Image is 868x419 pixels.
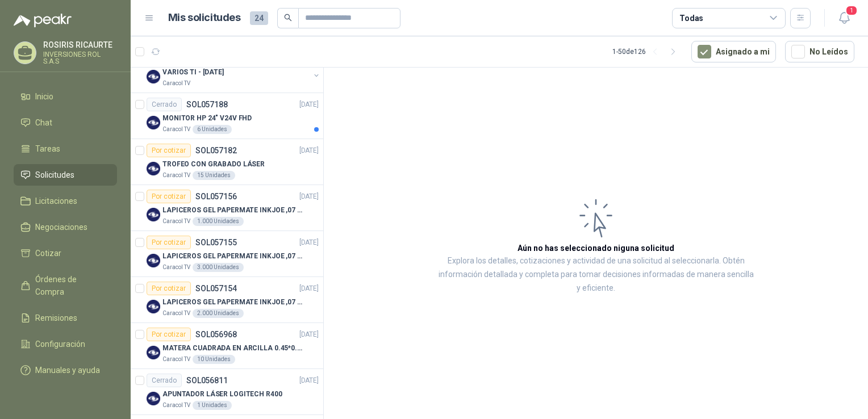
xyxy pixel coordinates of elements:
p: LAPICEROS GEL PAPERMATE INKJOE ,07 1 LOGO 1 TINTA [162,297,304,308]
p: SOL057155 [195,238,237,246]
a: Inicio [14,86,117,107]
p: [DATE] [299,191,319,202]
p: SOL057182 [195,146,237,154]
div: 1 Unidades [193,401,232,410]
p: LAPICEROS GEL PAPERMATE INKJOE ,07 1 LOGO 1 TINTA [162,251,304,262]
p: [DATE] [299,375,319,386]
img: Company Logo [147,70,160,83]
div: Por cotizar [147,282,191,295]
div: 10 Unidades [193,355,235,364]
p: Caracol TV [162,401,190,410]
span: Manuales y ayuda [35,364,100,376]
p: SOL057156 [195,192,237,200]
span: Órdenes de Compra [35,273,106,298]
a: Licitaciones [14,190,117,212]
p: SOL056811 [186,376,228,384]
span: Licitaciones [35,195,77,207]
img: Company Logo [147,254,160,267]
div: 2.000 Unidades [193,309,244,318]
span: 24 [250,11,268,25]
div: Todas [679,12,703,24]
img: Company Logo [147,346,160,359]
a: Órdenes de Compra [14,269,117,303]
p: MATERA CUADRADA EN ARCILLA 0.45*0.45*0.40 [162,343,304,354]
a: Por cotizarSOL057156[DATE] Company LogoLAPICEROS GEL PAPERMATE INKJOE ,07 1 LOGO 1 TINTACaracol T... [131,185,323,231]
p: [DATE] [299,329,319,340]
p: TROFEO CON GRABADO LÁSER [162,159,265,170]
a: Por cotizarSOL056968[DATE] Company LogoMATERA CUADRADA EN ARCILLA 0.45*0.45*0.40Caracol TV10 Unid... [131,323,323,369]
span: Configuración [35,338,85,350]
div: 6 Unidades [193,125,232,134]
p: SOL056968 [195,330,237,338]
p: [DATE] [299,237,319,248]
p: Caracol TV [162,355,190,364]
img: Company Logo [147,162,160,175]
img: Logo peakr [14,14,72,27]
img: Company Logo [147,392,160,405]
button: 1 [834,8,854,28]
div: Por cotizar [147,328,191,341]
div: Cerrado [147,374,182,387]
button: No Leídos [785,41,854,62]
p: Caracol TV [162,79,190,88]
a: Negociaciones [14,216,117,238]
div: Cerrado [147,98,182,111]
a: 1 0 0 0 0 0 GSOL005668[DATE] Company LogoVARIOS TI - [DATE]Caracol TV [147,52,321,88]
div: 1.000 Unidades [193,217,244,226]
img: Company Logo [147,116,160,129]
a: Por cotizarSOL057155[DATE] Company LogoLAPICEROS GEL PAPERMATE INKJOE ,07 1 LOGO 1 TINTACaracol T... [131,231,323,277]
span: search [284,14,292,22]
a: Manuales y ayuda [14,359,117,381]
p: ROSIRIS RICAURTE [43,41,117,49]
a: Por cotizarSOL057154[DATE] Company LogoLAPICEROS GEL PAPERMATE INKJOE ,07 1 LOGO 1 TINTACaracol T... [131,277,323,323]
p: LAPICEROS GEL PAPERMATE INKJOE ,07 1 LOGO 1 TINTA [162,205,304,216]
img: Company Logo [147,300,160,313]
p: APUNTADOR LÁSER LOGITECH R400 [162,389,282,400]
button: Asignado a mi [691,41,776,62]
div: 1 - 50 de 126 [612,43,682,61]
a: Tareas [14,138,117,160]
a: Por cotizarSOL057182[DATE] Company LogoTROFEO CON GRABADO LÁSERCaracol TV15 Unidades [131,139,323,185]
p: MONITOR HP 24" V24V FHD [162,113,252,124]
a: CerradoSOL057188[DATE] Company LogoMONITOR HP 24" V24V FHDCaracol TV6 Unidades [131,93,323,139]
p: [DATE] [299,145,319,156]
h1: Mis solicitudes [168,10,241,26]
a: Cotizar [14,242,117,264]
p: SOL057188 [186,100,228,108]
div: Por cotizar [147,190,191,203]
a: Chat [14,112,117,133]
span: Tareas [35,143,60,155]
img: Company Logo [147,208,160,221]
span: Solicitudes [35,169,74,181]
a: Remisiones [14,307,117,329]
p: VARIOS TI - [DATE] [162,67,224,78]
p: [DATE] [299,283,319,294]
p: SOL057154 [195,284,237,292]
p: [DATE] [299,99,319,110]
p: Explora los detalles, cotizaciones y actividad de una solicitud al seleccionarla. Obtén informaci... [437,254,754,295]
p: Caracol TV [162,309,190,318]
span: Cotizar [35,247,61,259]
div: 15 Unidades [193,171,235,180]
div: 3.000 Unidades [193,263,244,272]
a: Configuración [14,333,117,355]
span: 1 [845,5,858,16]
a: Solicitudes [14,164,117,186]
span: Negociaciones [35,221,87,233]
p: Caracol TV [162,217,190,226]
a: CerradoSOL056811[DATE] Company LogoAPUNTADOR LÁSER LOGITECH R400Caracol TV1 Unidades [131,369,323,415]
h3: Aún no has seleccionado niguna solicitud [518,242,674,254]
p: Caracol TV [162,263,190,272]
p: Caracol TV [162,125,190,134]
p: INVERSIONES ROL S.A.S [43,51,117,65]
span: Chat [35,116,52,129]
div: Por cotizar [147,236,191,249]
p: Caracol TV [162,171,190,180]
span: Inicio [35,90,53,103]
span: Remisiones [35,312,77,324]
div: Por cotizar [147,144,191,157]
